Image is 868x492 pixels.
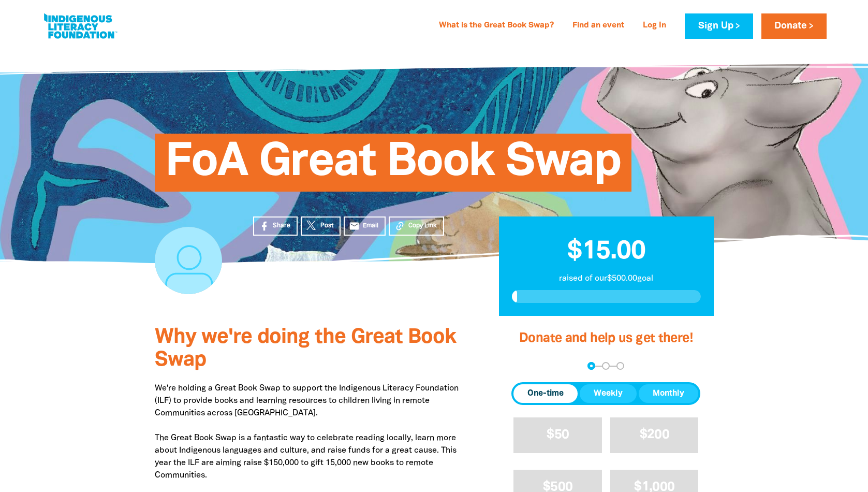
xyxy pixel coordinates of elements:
span: Donate and help us get there! [519,332,693,344]
button: Navigate to step 2 of 3 to enter your details [602,362,610,370]
span: Weekly [594,387,623,400]
a: emailEmail [344,216,386,236]
span: One-time [527,387,564,400]
a: Find an event [566,18,630,34]
i: email [349,221,360,231]
span: $15.00 [567,240,645,264]
a: Sign Up [685,13,753,39]
button: Monthly [639,384,698,403]
button: One-time [513,384,578,403]
span: $200 [640,429,669,441]
span: Monthly [653,387,684,400]
span: $50 [547,429,569,441]
span: FoA Great Book Swap [165,141,621,192]
button: $200 [610,417,699,453]
button: Copy Link [389,216,444,236]
div: Donation frequency [511,382,700,405]
a: Log In [637,18,672,34]
button: Weekly [580,384,637,403]
button: $50 [513,417,602,453]
span: Copy Link [408,221,437,230]
a: Post [301,216,341,236]
a: Donate [761,13,827,39]
a: What is the Great Book Swap? [433,18,560,34]
button: Navigate to step 3 of 3 to enter your payment details [616,362,624,370]
span: Email [363,221,378,230]
span: Share [273,221,290,230]
span: Post [320,221,333,230]
a: Share [253,216,298,236]
span: Why we're doing the Great Book Swap [155,328,456,370]
p: raised of our $500.00 goal [512,272,701,285]
button: Navigate to step 1 of 3 to enter your donation amount [587,362,595,370]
